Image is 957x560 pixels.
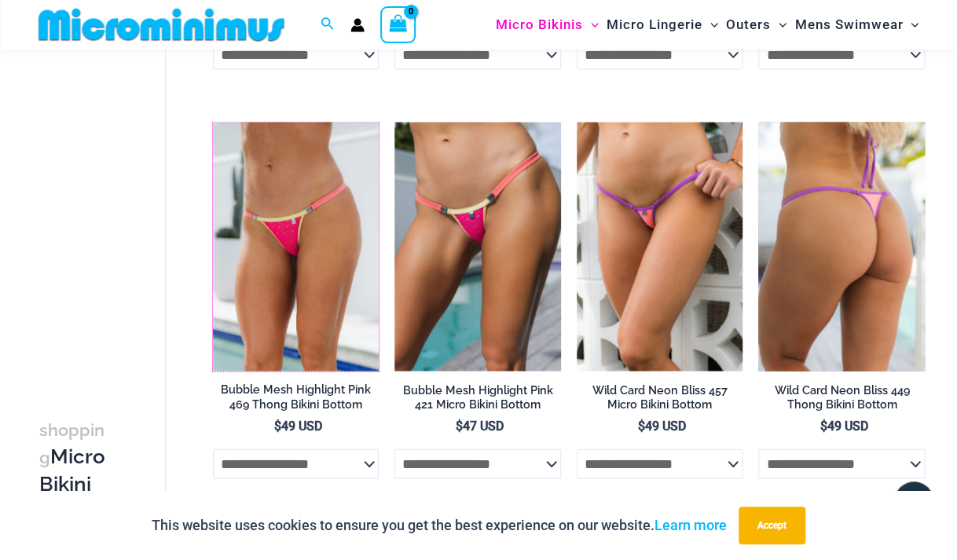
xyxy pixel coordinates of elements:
[456,419,463,434] span: $
[903,5,918,45] span: Menu Toggle
[213,123,379,372] a: Bubble Mesh Highlight Pink 469 Thong 01Bubble Mesh Highlight Pink 469 Thong 02Bubble Mesh Highlig...
[394,123,561,372] a: Bubble Mesh Highlight Pink 421 Micro 01Bubble Mesh Highlight Pink 421 Micro 02Bubble Mesh Highlig...
[758,123,925,372] img: Wild Card Neon Bliss 449 Thong 02
[394,123,561,372] img: Bubble Mesh Highlight Pink 421 Micro 01
[607,5,702,45] span: Micro Lingerie
[456,419,504,434] bdi: 47 USD
[638,419,686,434] bdi: 49 USD
[496,5,583,45] span: Micro Bikinis
[819,419,867,434] bdi: 49 USD
[739,507,805,544] button: Accept
[702,5,718,45] span: Menu Toggle
[771,5,786,45] span: Menu Toggle
[39,419,104,467] span: shopping
[758,383,925,419] a: Wild Card Neon Bliss 449 Thong Bikini Bottom
[758,383,925,412] h2: Wild Card Neon Bliss 449 Thong Bikini Bottom
[603,5,722,45] a: Micro LingerieMenu ToggleMenu Toggle
[394,383,561,419] a: Bubble Mesh Highlight Pink 421 Micro Bikini Bottom
[380,6,416,42] a: View Shopping Cart, empty
[213,382,379,418] a: Bubble Mesh Highlight Pink 469 Thong Bikini Bottom
[273,419,280,434] span: $
[758,123,925,372] a: Wild Card Neon Bliss 449 Thong 01Wild Card Neon Bliss 449 Thong 02Wild Card Neon Bliss 449 Thong 02
[489,2,926,47] nav: Site Navigation
[577,383,743,419] a: Wild Card Neon Bliss 457 Micro Bikini Bottom
[583,5,599,45] span: Menu Toggle
[213,123,379,372] img: Bubble Mesh Highlight Pink 469 Thong 01
[577,383,743,412] h2: Wild Card Neon Bliss 457 Micro Bikini Bottom
[654,517,727,533] a: Learn more
[394,383,561,412] h2: Bubble Mesh Highlight Pink 421 Micro Bikini Bottom
[794,5,903,45] span: Mens Swimwear
[722,5,790,45] a: OutersMenu ToggleMenu Toggle
[39,53,181,367] iframe: TrustedSite Certified
[39,415,110,550] h3: Micro Bikini Bottoms
[273,419,321,434] bdi: 49 USD
[726,5,771,45] span: Outers
[577,123,743,372] img: Wild Card Neon Bliss 312 Top 457 Micro 04
[492,5,603,45] a: Micro BikinisMenu ToggleMenu Toggle
[790,5,922,45] a: Mens SwimwearMenu ToggleMenu Toggle
[638,419,645,434] span: $
[321,15,335,35] a: Search icon link
[152,514,727,537] p: This website uses cookies to ensure you get the best experience on our website.
[819,419,827,434] span: $
[577,123,743,372] a: Wild Card Neon Bliss 312 Top 457 Micro 04Wild Card Neon Bliss 312 Top 457 Micro 05Wild Card Neon ...
[350,18,365,32] a: Account icon link
[213,382,379,412] h2: Bubble Mesh Highlight Pink 469 Thong Bikini Bottom
[32,7,291,42] img: MM SHOP LOGO FLAT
